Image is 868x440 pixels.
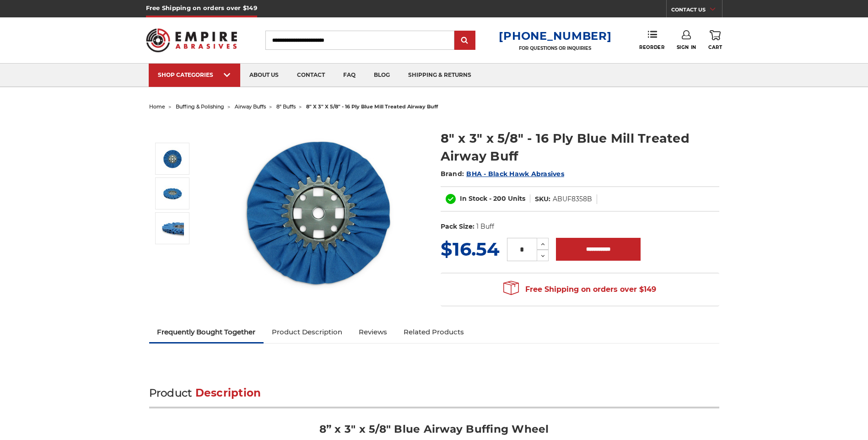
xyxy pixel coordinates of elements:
[441,170,464,178] span: Brand:
[149,322,264,342] a: Frequently Bought Together
[508,194,525,203] span: Units
[399,64,480,87] a: shipping & returns
[476,222,494,231] dd: 1 Buff
[195,386,261,399] span: Description
[493,194,506,203] span: 200
[489,194,491,203] span: -
[503,280,656,299] span: Free Shipping on orders over $149
[235,103,266,110] a: airway buffs
[161,147,184,170] img: blue mill treated 8 inch airway buffing wheel
[671,5,722,17] a: CONTACT US
[499,45,611,51] p: FOR QUESTIONS OR INQUIRIES
[441,222,474,231] dt: Pack Size:
[240,64,288,87] a: about us
[146,22,237,58] img: Empire Abrasives
[535,194,550,204] dt: SKU:
[441,238,500,260] span: $16.54
[306,103,438,110] span: 8" x 3" x 5/8" - 16 ply blue mill treated airway buff
[288,64,334,87] a: contact
[677,44,696,50] span: Sign In
[456,32,474,50] input: Submit
[161,217,184,240] img: 8" x 3" x 5/8" - 16 Ply Blue Mill Treated Airway Buff
[350,322,395,342] a: Reviews
[460,194,487,203] span: In Stock
[708,30,722,50] a: Cart
[365,64,399,87] a: blog
[149,386,192,399] span: Product
[708,44,722,50] span: Cart
[639,30,664,50] a: Reorder
[553,194,592,204] dd: ABUF8358B
[334,64,365,87] a: faq
[264,322,350,342] a: Product Description
[276,103,296,110] a: 8" buffs
[639,44,664,50] span: Reorder
[441,129,719,165] h1: 8" x 3" x 5/8" - 16 Ply Blue Mill Treated Airway Buff
[158,71,231,78] div: SHOP CATEGORIES
[227,120,410,303] img: blue mill treated 8 inch airway buffing wheel
[395,322,472,342] a: Related Products
[149,103,165,110] a: home
[161,182,184,205] img: 8 inch airway buffing wheel with blue treatment
[466,170,564,178] a: BHA - Black Hawk Abrasives
[176,103,224,110] a: buffing & polishing
[499,29,611,43] a: [PHONE_NUMBER]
